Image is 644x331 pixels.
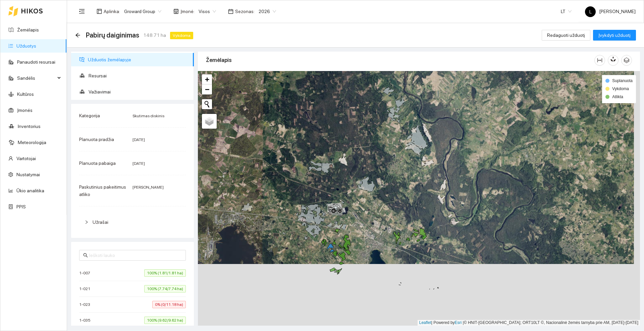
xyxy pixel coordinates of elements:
[124,6,161,16] span: Groward Group
[88,53,189,66] span: Užduotis žemėlapyje
[89,69,189,82] span: Resursai
[144,317,186,324] span: 100% (9.62/9.62 ha)
[79,285,94,292] span: 1-021
[463,320,464,325] span: |
[83,253,88,258] span: search
[79,137,114,142] span: Planuota pradžia
[202,99,212,109] button: Initiate a new search
[173,9,179,14] span: shop
[79,317,94,324] span: 1-035
[16,156,36,161] a: Vartotojai
[205,75,209,83] span: +
[144,269,186,277] span: 100% (1.81/1.81 ha)
[235,8,255,15] span: Sezonas :
[595,58,605,63] span: column-width
[199,6,216,16] span: Visos
[104,8,120,15] span: Aplinka :
[419,320,431,325] a: Leaflet
[561,6,572,16] span: LT
[228,9,233,14] span: calendar
[16,43,36,49] a: Užduotys
[180,8,195,15] span: Įmonė :
[205,85,209,93] span: −
[17,27,39,32] a: Žemėlapis
[259,6,276,16] span: 2026
[17,91,34,97] a: Kultūros
[79,160,116,166] span: Planuota pabaiga
[202,84,212,94] a: Zoom out
[542,30,590,41] button: Redaguoti užduotį
[18,124,41,129] a: Inventorius
[612,78,633,83] span: Suplanuota
[170,32,193,39] span: Vykdoma
[612,86,629,91] span: Vykdoma
[542,32,590,38] a: Redaguoti užduotį
[593,30,636,41] button: Įvykdyti užduotį
[594,55,605,66] button: column-width
[598,31,631,39] span: Įvykdyti užduotį
[18,140,46,145] a: Meteorologija
[206,51,594,70] div: Žemėlapis
[75,32,80,38] span: arrow-left
[547,31,585,39] span: Redaguoti užduotį
[612,94,623,99] span: Atlikta
[79,214,186,230] div: Užrašai
[589,6,592,17] span: L
[79,113,100,118] span: Kategorija
[89,252,182,259] input: Ieškoti lauko
[132,161,145,166] span: [DATE]
[93,219,108,225] span: Užrašai
[85,220,89,224] span: right
[17,108,33,113] a: Įmonės
[17,71,55,85] span: Sandėlis
[152,301,186,308] span: 0% (0/11.18 ha)
[418,320,640,326] div: | Powered by © HNIT-[GEOGRAPHIC_DATA]; ORT10LT ©, Nacionalinė žemės tarnyba prie AM, [DATE]-[DATE]
[202,74,212,84] a: Zoom in
[79,8,85,14] span: menu-fold
[75,32,80,38] div: Atgal
[455,320,462,325] a: Esri
[585,9,636,14] span: [PERSON_NAME]
[79,184,126,197] span: Paskutinius pakeitimus atliko
[132,114,164,118] span: Skutimas diskinis
[17,59,55,65] a: Panaudoti resursai
[79,301,94,308] span: 1-023
[132,137,145,142] span: [DATE]
[143,31,166,39] span: 148.71 ha
[132,185,164,190] span: [PERSON_NAME]
[16,172,40,177] a: Nustatymai
[75,5,89,18] button: menu-fold
[16,188,44,193] a: Ūkio analitika
[86,30,139,41] span: Pabirų daiginimas
[97,9,102,14] span: layout
[79,270,94,276] span: 1-007
[16,204,26,209] a: PPIS
[202,114,217,129] a: Layers
[89,85,189,98] span: Važiavimai
[144,285,186,292] span: 100% (7.74/7.74 ha)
